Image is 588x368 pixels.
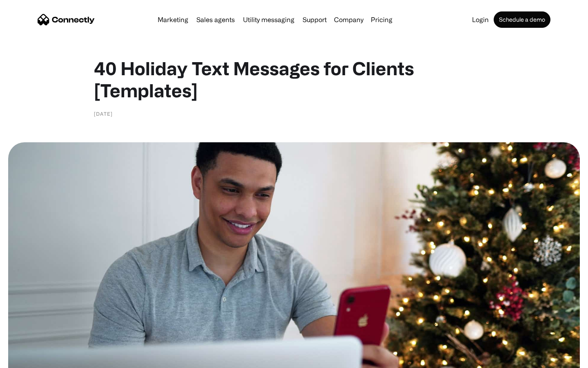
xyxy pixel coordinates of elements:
ul: Language list [16,354,49,365]
a: Support [299,16,330,23]
a: Marketing [154,16,192,23]
a: Pricing [367,16,396,23]
a: Utility messaging [240,16,298,23]
a: Schedule a demo [494,11,550,28]
div: [DATE] [94,110,113,118]
div: Company [334,14,363,25]
h1: 40 Holiday Text Messages for Clients [Templates] [94,57,494,101]
a: Login [469,16,492,23]
aside: Language selected: English [8,354,49,365]
a: Sales agents [193,16,238,23]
